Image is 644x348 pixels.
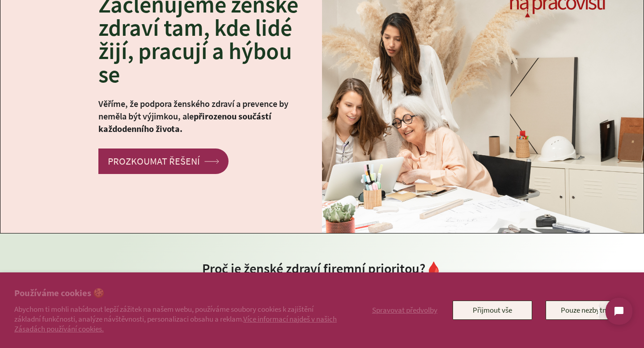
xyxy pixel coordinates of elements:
strong: přirozenou součástí každodenního života. [98,110,271,134]
p: Abychom ti mohli nabídnout lepší zážitek na našem webu, používáme soubory cookies k zajištění zák... [14,304,339,334]
a: PROZKOUMAT ŘEŠENÍ [98,149,229,174]
span: Spravovat předvolby [372,305,437,315]
a: Více informací najdeš v našich Zásadách používání cookies. [14,314,337,334]
button: Spravovat předvolby [370,301,439,319]
button: Přijmout vše [453,301,532,319]
h2: Proč je ženské zdraví firemní prioritou?🩸 [101,260,543,276]
iframe: Tidio Chat [598,290,640,332]
p: Věříme, že podpora ženského zdraví a prevence by neměla být výjimkou, ale [98,98,309,135]
button: Pouze nezbytné [546,301,625,319]
h2: Používáme cookies 🍪 [14,287,339,300]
